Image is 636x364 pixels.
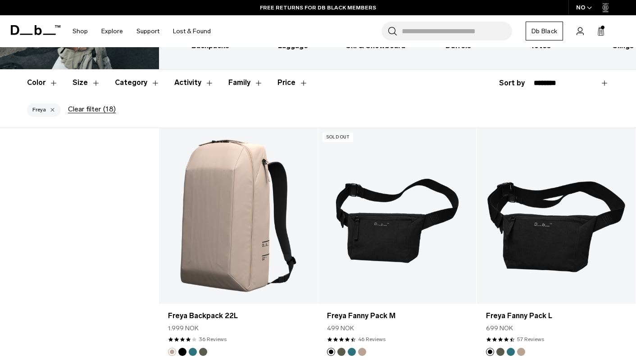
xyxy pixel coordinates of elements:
button: Moss Green [199,348,207,356]
span: 1.999 NOK [168,324,199,333]
button: Toggle Filter [27,70,58,96]
a: Explore [101,15,123,47]
a: 46 reviews [358,335,386,343]
a: Freya Fanny Pack M [327,311,468,321]
p: Sold Out [323,133,353,142]
button: Toggle Filter [73,70,100,96]
button: Midnight Teal [507,348,515,356]
button: Toggle Filter [115,70,160,96]
button: Toggle Filter [228,70,263,96]
button: Fogbow Beige [517,348,525,356]
button: Moss Green [337,348,345,356]
a: 57 reviews [517,335,544,343]
a: Freya Fanny Pack M [318,128,477,304]
a: Db Black [526,22,563,40]
a: Freya Backpack 22L [168,311,309,321]
span: (18) [103,105,116,113]
button: Fogbow Beige [358,348,366,356]
button: Midnight Teal [189,348,197,356]
button: Black Out [327,348,335,356]
a: Freya Backpack 22L [159,128,318,304]
a: Shop [73,15,88,47]
button: Midnight Teal [348,348,356,356]
a: Support [136,15,159,47]
a: Lost & Found [173,15,211,47]
button: Black Out [486,348,494,356]
a: Freya Fanny Pack L [477,128,636,304]
button: Freya [27,103,61,117]
button: Black Out [178,348,186,356]
a: FREE RETURNS FOR DB BLACK MEMBERS [260,4,376,12]
nav: Main Navigation [66,15,218,47]
button: Clear filter(18) [68,105,116,113]
span: 499 NOK [327,324,354,333]
button: Toggle Filter [174,70,214,96]
a: 36 reviews [199,335,227,343]
button: Toggle Price [277,70,308,96]
button: Fogbow Beige [168,348,176,356]
span: 699 NOK [486,324,513,333]
button: Moss Green [496,348,504,356]
a: Freya Fanny Pack L [486,311,627,321]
